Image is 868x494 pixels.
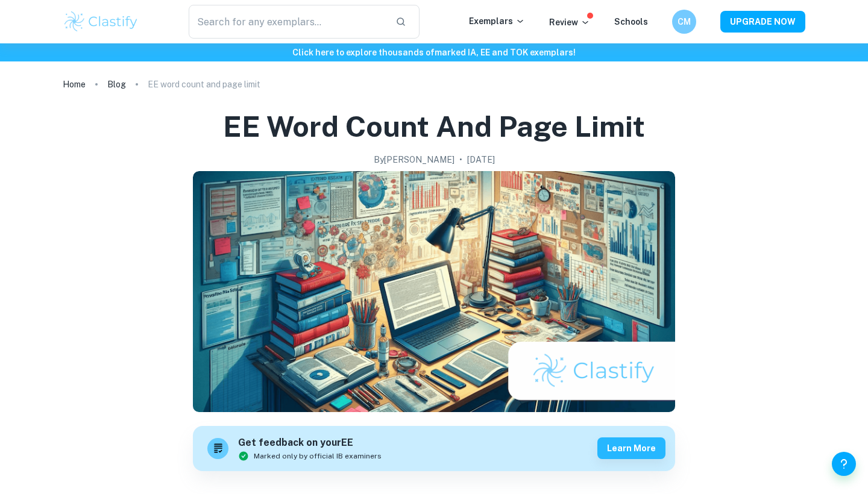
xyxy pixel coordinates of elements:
[238,436,382,451] h6: Get feedback on your EE
[549,16,590,29] p: Review
[148,78,260,91] p: EE word count and page limit
[614,17,648,27] a: Schools
[2,46,866,59] h6: Click here to explore thousands of marked IA, EE and TOK exemplars !
[254,451,382,461] span: Marked only by official IB examiners
[467,153,495,166] h2: [DATE]
[63,10,139,34] img: Clastify logo
[193,426,675,471] a: Get feedback on yourEEMarked only by official IB examinersLearn more
[107,76,126,93] a: Blog
[832,452,856,476] button: Help and Feedback
[678,15,691,28] h6: CM
[672,10,696,34] button: CM
[193,171,675,412] img: EE word count and page limit cover image
[223,107,645,146] h1: EE word count and page limit
[720,11,805,33] button: UPGRADE NOW
[459,153,462,166] p: •
[189,5,386,39] input: Search for any exemplars...
[597,437,665,459] button: Learn more
[374,153,454,166] h2: By [PERSON_NAME]
[469,14,525,28] p: Exemplars
[63,76,86,93] a: Home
